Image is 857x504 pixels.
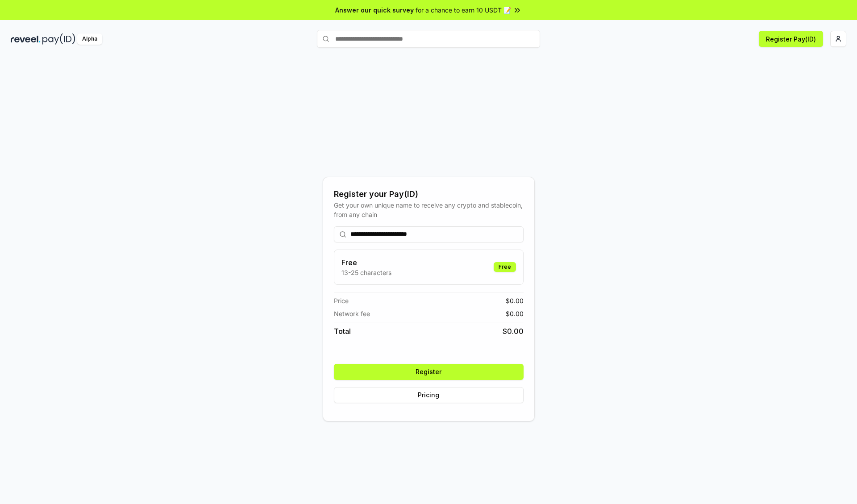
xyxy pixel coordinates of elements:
[341,257,391,268] h3: Free
[335,5,414,15] span: Answer our quick survey
[334,296,349,305] span: Price
[503,326,524,337] span: $ 0.00
[334,309,370,318] span: Network fee
[334,364,524,380] button: Register
[42,33,75,45] img: pay_id
[506,296,524,305] span: $ 0.00
[341,268,391,277] p: 13-25 characters
[334,387,524,403] button: Pricing
[334,188,524,200] div: Register your Pay(ID)
[416,5,511,15] span: for a chance to earn 10 USDT 📝
[334,200,524,219] div: Get your own unique name to receive any crypto and stablecoin, from any chain
[11,33,41,45] img: reveel_dark
[494,262,516,272] div: Free
[334,326,351,337] span: Total
[506,309,524,318] span: $ 0.00
[759,31,823,47] button: Register Pay(ID)
[77,33,102,45] div: Alpha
